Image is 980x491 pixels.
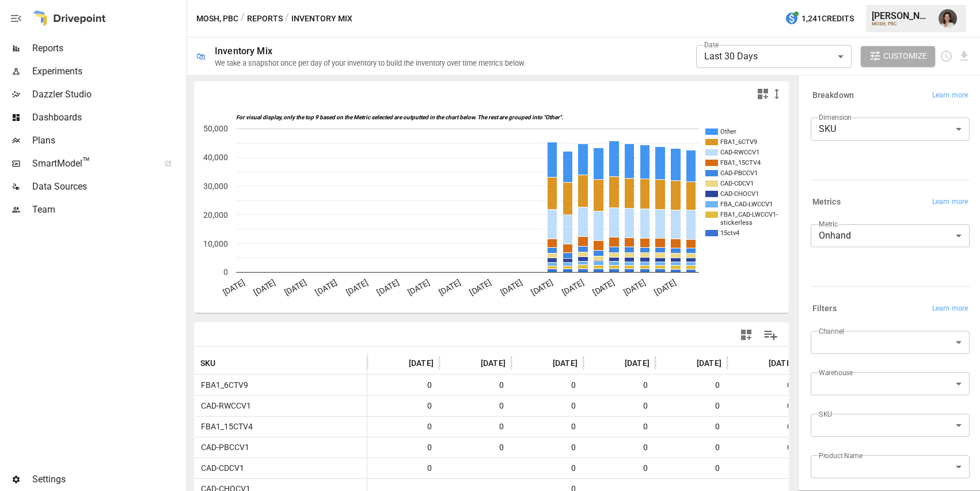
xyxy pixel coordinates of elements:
[704,40,719,50] label: Date
[196,51,206,62] div: 🛍
[861,46,936,67] button: Customize
[932,303,968,315] span: Learn more
[720,138,757,146] text: FBA1_6CTV9
[445,437,506,458] span: 0
[196,12,238,26] button: MOSH, PBC
[32,111,184,124] span: Dashboards
[733,375,793,395] span: 0
[203,124,228,133] text: 50,000
[720,159,761,167] text: FBA1_15CTV4
[661,417,721,437] span: 0
[285,12,289,26] div: /
[704,51,758,62] span: Last 30 Days
[589,458,649,478] span: 0
[241,12,245,26] div: /
[373,417,434,437] span: 0
[720,229,739,237] text: 15ctv4
[445,396,506,416] span: 0
[589,396,649,416] span: 0
[223,267,228,277] text: 0
[720,190,759,198] text: CAD-CHOCV1
[203,153,228,162] text: 40,000
[32,65,184,78] span: Experiments
[720,149,759,156] text: CAD-RWCCV1
[653,277,678,297] text: [DATE]
[720,169,758,177] text: CAD-PBCCV1
[373,437,434,458] span: 0
[812,303,837,315] h6: Filters
[236,114,563,121] text: For visual display, only the top 9 based on the Metric selected are outputted in the chart below....
[344,277,370,297] text: [DATE]
[819,368,853,377] label: Warehouse
[661,375,721,395] span: 0
[375,277,401,297] text: [DATE]
[811,118,970,141] div: SKU
[499,277,524,297] text: [DATE]
[720,128,736,135] text: Other
[720,180,754,187] text: CAD-CDCV1
[196,443,249,452] span: CAD-PBCCV1
[314,277,339,297] text: [DATE]
[196,401,251,410] span: CAD-RWCCV1
[697,357,721,369] span: [DATE]
[517,417,578,437] span: 0
[625,357,649,369] span: [DATE]
[819,219,838,229] label: Metric
[940,50,953,63] button: Schedule report
[811,224,970,247] div: Onhand
[215,46,272,56] div: Inventory Mix
[196,463,244,473] span: CAD-CDCV1
[872,21,932,27] div: MOSH, PBC
[373,458,434,478] span: 0
[32,41,184,55] span: Reports
[812,89,854,102] h6: Breakdown
[780,8,859,29] button: 1,241Credits
[553,357,578,369] span: [DATE]
[883,49,927,63] span: Customize
[32,180,184,194] span: Data Sources
[32,157,152,171] span: SmartModel
[720,219,753,226] text: stickerless
[661,458,721,478] span: 0
[437,277,462,297] text: [DATE]
[758,322,784,348] button: Manage Columns
[32,88,184,101] span: Dazzler Studio
[589,417,649,437] span: 0
[932,90,968,101] span: Learn more
[733,396,793,416] span: 0
[196,380,248,390] span: FBA1_6CTV9
[203,182,228,191] text: 30,000
[819,451,863,460] label: Product Name
[819,326,844,336] label: Channel
[769,357,793,369] span: [DATE]
[517,437,578,458] span: 0
[872,10,932,21] div: [PERSON_NAME]
[481,357,506,369] span: [DATE]
[751,355,768,371] button: Sort
[530,277,555,297] text: [DATE]
[819,112,852,122] label: Dimension
[252,277,278,297] text: [DATE]
[932,197,968,208] span: Learn more
[661,437,721,458] span: 0
[445,417,506,437] span: 0
[589,437,649,458] span: 0
[445,375,506,395] span: 0
[517,458,578,478] span: 0
[661,396,721,416] span: 0
[247,12,283,26] button: Reports
[221,277,246,297] text: [DATE]
[32,203,184,217] span: Team
[283,277,308,297] text: [DATE]
[679,355,696,371] button: Sort
[195,105,788,313] svg: A chart.
[720,211,778,218] text: FBA1_CAD-LWCCV1-
[733,417,793,437] span: 0
[373,396,434,416] span: 0
[200,357,216,369] span: SKU
[932,2,964,35] button: Franziska Ibscher
[939,9,957,28] img: Franziska Ibscher
[607,355,624,371] button: Sort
